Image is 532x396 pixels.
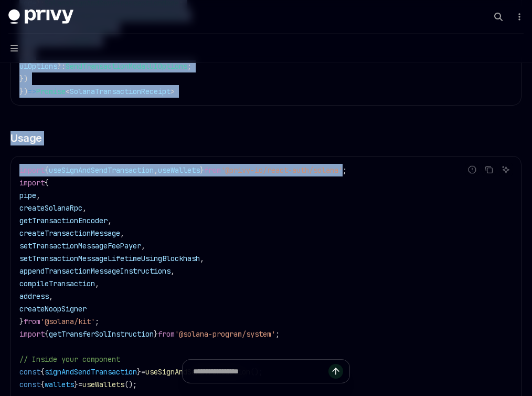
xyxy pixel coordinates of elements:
span: SolanaTransactionReceipt [70,87,171,96]
span: Usage [10,131,42,145]
span: setTransactionMessageFeePayer [19,241,141,251]
span: > [171,87,175,96]
span: useWallets [158,165,200,175]
span: { [45,165,49,175]
span: , [171,266,175,276]
button: Copy the contents from the code block [482,163,496,176]
span: address [19,291,49,301]
input: Ask a question... [193,360,328,383]
span: import [19,178,45,187]
span: } [154,329,158,339]
span: useSignAndSendTransaction [49,165,154,175]
span: getTransferSolInstruction [49,329,154,339]
span: { [45,178,49,187]
span: '@solana-program/system' [175,329,275,339]
span: '@solana/kit' [40,317,95,326]
span: ; [187,61,191,71]
span: , [95,279,99,288]
span: createNoopSigner [19,304,87,314]
span: Promise [36,87,66,96]
span: } [19,317,24,326]
span: // Inside your component [19,355,120,364]
span: }) [19,87,28,96]
span: } [200,165,204,175]
span: import [19,329,45,339]
span: ?: [57,61,66,71]
span: }) [19,74,28,84]
span: < [66,87,70,96]
span: '@privy-io/react-auth/solana' [221,165,343,175]
span: createTransactionMessage [19,228,120,238]
span: uiOptions [19,61,57,71]
img: dark logo [8,9,73,24]
span: , [108,216,112,225]
button: More actions [513,9,524,24]
span: from [158,329,175,339]
span: , [36,191,40,200]
span: from [204,165,221,175]
span: getTransactionEncoder [19,216,108,225]
span: ; [343,165,347,175]
span: => [28,87,36,96]
button: Ask AI [499,163,513,176]
span: setTransactionMessageLifetimeUsingBlockhash [19,254,200,263]
span: , [82,203,87,213]
span: compileTransaction [19,279,95,288]
span: pipe [19,191,36,200]
span: import [19,165,45,175]
span: { [45,329,49,339]
span: , [49,291,53,301]
span: , [120,228,124,238]
span: , [200,254,204,263]
span: , [154,165,158,175]
span: ; [275,329,280,339]
button: Send message [328,364,343,379]
button: Report incorrect code [465,163,479,176]
span: createSolanaRpc [19,203,82,213]
span: appendTransactionMessageInstructions [19,266,171,276]
span: , [141,241,145,251]
span: ; [95,317,99,326]
span: from [24,317,40,326]
span: SendTransactionModalUIOptions [66,61,187,71]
